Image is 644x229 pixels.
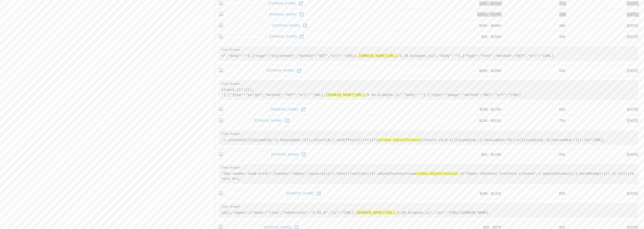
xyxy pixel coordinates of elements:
[505,149,570,160] td: 85K
[438,20,505,31] td: $93K - $495K
[219,130,638,145] pre: ,r.useState)({isLoading:!1,hasLoaded:!1});return(0,r.useEffect)(()=>{if( )return void a({isLoadin...
[570,149,642,160] td: [DATE]
[570,188,642,199] td: [DATE]
[219,118,251,123] img: sats.no icon
[438,149,505,160] td: $5K - $115K
[438,31,505,42] td: $2K - $150K
[219,203,638,218] pre: se}},"adyen":{"mode":"live","sdkVersion":"5.65.0","js":"[URL]. /5.65.0/adyen.js","css":"[URL][DOM...
[505,20,570,31] td: 26K
[300,106,307,113] a: Open easyhotel.com in new window
[570,31,642,42] td: [DATE]
[265,67,296,74] a: [DOMAIN_NAME]
[300,151,307,158] a: Open baldmove.com in new window
[219,23,269,28] img: montblanc.com icon
[415,171,458,176] hl: window.AdyenCheckout
[283,117,291,124] a: Open sats.no in new window
[378,138,421,142] hl: window.AdyenCheckout
[271,22,301,30] a: [DOMAIN_NAME]
[295,67,303,74] a: Open titlenine.com in new window
[505,104,570,115] td: 62K
[219,34,266,40] img: iclasspro.com icon
[219,68,263,73] img: titlenine.com icon
[505,188,570,199] td: 85K
[438,65,505,76] td: $25K - $220K
[270,151,300,159] a: [DOMAIN_NAME]
[219,152,268,157] img: baldmove.com icon
[505,9,570,20] td: 26K
[268,11,298,18] a: [DOMAIN_NAME]
[570,104,642,115] td: [DATE]
[219,80,638,100] pre: Stub=S,t})({}); "},{"type":"script","method":"GET","url":"[URL]. /5.44.0/adyen.js","body":""},{"t...
[326,93,365,97] hl: [DOMAIN_NAME][URL]
[505,115,570,126] td: 75K
[298,11,305,18] a: Open mathway.com in new window
[438,188,505,199] td: $280 - $132K
[570,20,642,31] td: [DATE]
[570,65,642,76] td: [DATE]
[438,104,505,115] td: $200 - $175K
[505,31,570,42] td: 34K
[219,12,266,17] img: mathway.com icon
[358,54,397,58] hl: [DOMAIN_NAME][URL]
[219,191,283,196] img: elisabettafranchi.com icon
[298,33,305,41] a: Open iclasspro.com in new window
[570,115,642,126] td: [DATE]
[219,46,638,61] pre: n","body":""},{"type":"stylesheet","method":"GET","url":"[URL]. /5.70.0/adyen.css","body":""},{"t...
[438,9,505,20] td: $150K - $979K
[315,190,323,197] a: Open elisabettafranchi.com in new window
[570,9,642,20] td: [DATE]
[438,115,505,126] td: $10K - $311K
[619,193,638,212] iframe: Drift Widget Chat Controller
[219,164,638,184] pre: "3ds-vendor-load-error",{vendor:"Adyen",cause:e})})).then((function(){t.adyenCheckout=new ,H("Ady...
[356,211,395,215] hl: [DOMAIN_NAME][URL]
[268,33,298,41] a: [DOMAIN_NAME]
[285,189,315,197] a: [DOMAIN_NAME]
[269,106,300,113] a: [DOMAIN_NAME]
[505,65,570,76] td: 54K
[219,1,265,6] img: scouts.org.uk icon
[219,107,267,112] img: easyhotel.com icon
[301,22,309,29] a: Open montblanc.com in new window
[253,117,283,125] a: [DOMAIN_NAME]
